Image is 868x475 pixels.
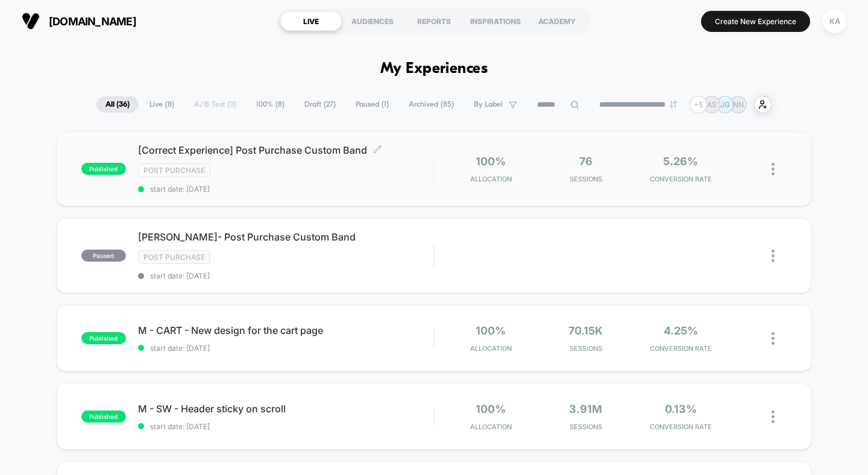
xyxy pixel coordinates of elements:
span: Allocation [470,344,512,353]
span: start date: [DATE] [138,271,434,280]
span: published [81,332,126,344]
div: INSPIRATIONS [465,11,526,31]
span: Sessions [541,344,630,353]
span: 0.13% [665,403,697,415]
span: Post Purchase [138,163,210,177]
div: + 5 [690,96,707,113]
span: Post Purchase [138,250,210,264]
span: 100% ( 8 ) [247,96,294,113]
span: M - CART - New design for the cart page [138,324,434,336]
div: ACADEMY [526,11,588,31]
h1: My Experiences [380,60,488,78]
img: close [772,250,775,262]
img: close [772,163,775,175]
div: LIVE [280,11,342,31]
div: AUDIENCES [342,11,403,31]
span: 70.15k [568,324,603,337]
span: CONVERSION RATE [637,423,725,431]
span: CONVERSION RATE [637,344,725,353]
button: Create New Experience [701,11,810,32]
span: paused [81,250,126,262]
span: start date: [DATE] [138,344,434,353]
span: start date: [DATE] [138,422,434,431]
span: Sessions [541,175,630,183]
span: [DOMAIN_NAME] [49,15,136,28]
span: Draft ( 27 ) [295,96,345,113]
img: end [670,101,677,108]
span: By Label [474,100,503,109]
span: Archived ( 85 ) [400,96,463,113]
div: KA [823,10,846,33]
span: 5.26% [663,155,698,168]
span: [Correct Experience] Post Purchase Custom Band [138,144,434,156]
span: published [81,411,126,423]
button: KA [819,9,850,34]
img: close [772,332,775,345]
span: 100% [476,155,506,168]
span: Paused ( 1 ) [347,96,398,113]
span: Live ( 8 ) [140,96,183,113]
img: Visually logo [22,12,40,30]
span: Allocation [470,175,512,183]
span: start date: [DATE] [138,184,434,193]
span: Allocation [470,423,512,431]
p: NN [733,100,744,109]
span: 100% [476,403,506,415]
span: Sessions [541,423,630,431]
span: [PERSON_NAME]- Post Purchase Custom Band [138,231,434,243]
button: [DOMAIN_NAME] [18,11,140,31]
span: published [81,163,126,175]
img: close [772,411,775,423]
div: REPORTS [403,11,465,31]
span: 76 [579,155,593,168]
span: All ( 36 ) [96,96,139,113]
span: 3.91M [569,403,602,415]
span: CONVERSION RATE [637,175,725,183]
span: 100% [476,324,506,337]
p: JG [720,100,730,109]
span: 4.25% [664,324,698,337]
span: M - SW - Header sticky on scroll [138,403,434,415]
p: AS [707,100,717,109]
